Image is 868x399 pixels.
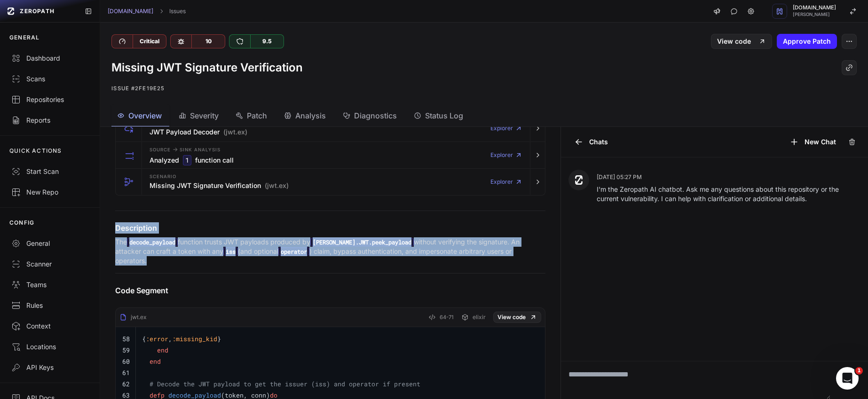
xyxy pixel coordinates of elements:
h1: Missing JWT Signature Verification [111,60,303,75]
h4: Description [115,222,545,234]
h3: Analyzed function call [150,155,234,165]
a: Explorer [490,146,522,164]
button: Approve Patch [777,34,837,49]
iframe: Intercom live chat [836,367,859,390]
span: ZEROPATH [20,8,55,15]
p: CONFIG [9,219,34,227]
img: Zeropath AI [574,175,584,185]
a: ZEROPATH [4,4,77,19]
p: The function trusts JWT payloads produced by without verifying the signature. An attacker can cra... [115,237,537,266]
span: Scenario [150,174,176,179]
div: Dashboard [11,54,88,63]
h3: Missing JWT Signature Verification [150,181,289,190]
h4: Code Segment [115,285,545,296]
code: 1 [183,155,191,165]
span: end [150,357,161,366]
div: Rules [11,301,88,310]
code: 59 [122,346,130,354]
code: [PERSON_NAME].JWT.peek_payload [310,238,414,246]
span: Diagnostics [354,110,397,121]
span: (jwt.ex) [223,127,247,137]
code: { , } [142,335,221,343]
span: :missing_kid [172,335,217,343]
span: Source Sink Analysis [150,146,220,153]
a: [DOMAIN_NAME] [108,8,153,15]
div: Critical [133,35,166,48]
span: Severity [190,110,219,121]
a: Explorer [490,172,522,191]
div: Scans [11,74,88,84]
p: [DATE] 05:27 PM [597,173,860,181]
span: Analysis [295,110,326,121]
code: operator [278,247,309,256]
p: Issue #2fe19e25 [111,83,857,94]
a: Issues [169,8,186,15]
h3: JWT Payload Decoder [150,127,247,137]
div: Context [11,321,88,331]
div: API Keys [11,363,88,372]
div: jwt.ex [119,313,147,321]
div: Reports [11,116,88,125]
svg: chevron right, [158,8,165,15]
div: General [11,239,88,248]
button: Source -> Sink Analysis Analyzed 1 function call Explorer [116,142,545,168]
code: 58 [122,335,130,343]
span: 64-71 [440,312,454,323]
div: Start Scan [11,167,88,176]
span: [PERSON_NAME] [793,12,836,17]
code: 60 [122,357,130,366]
p: GENERAL [9,34,39,41]
span: :error [146,335,168,343]
span: elixir [473,313,486,321]
div: 9.5 [250,35,284,48]
button: Chats [568,134,614,149]
code: decode_payload [127,238,178,246]
p: QUICK ACTIONS [9,147,62,155]
nav: breadcrumb [108,8,186,15]
a: View code [493,312,541,323]
span: -> [173,146,178,153]
button: Scenario Missing JWT Signature Verification (jwt.ex) Explorer [116,169,545,195]
a: Explorer [490,119,522,138]
div: Teams [11,280,88,289]
div: New Repo [11,188,88,197]
p: I'm the Zeropath AI chatbot. Ask me any questions about this repository or the current vulnerabil... [597,185,860,203]
span: 1 [855,367,863,375]
div: Locations [11,342,88,352]
button: JWT Payload Decoder (jwt.ex) Explorer [116,115,545,141]
span: # Decode the JWT payload to get the issuer (iss) and operator if present [150,380,420,388]
a: View code [711,34,772,49]
div: Repositories [11,95,88,104]
code: 61 [122,368,130,377]
span: Patch [247,110,267,121]
span: Status Log [425,110,463,121]
button: New Chat [784,134,842,149]
span: (jwt.ex) [265,181,289,190]
span: end [157,346,168,354]
code: 62 [122,380,130,388]
div: Scanner [11,259,88,269]
code: iss [223,247,238,256]
div: 10 [191,35,225,48]
span: Overview [128,110,162,121]
span: [DOMAIN_NAME] [793,5,836,10]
